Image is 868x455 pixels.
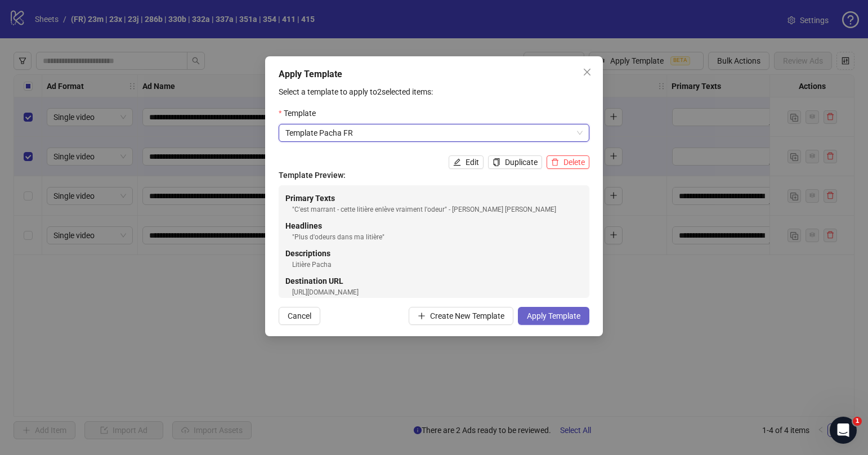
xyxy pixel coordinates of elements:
span: copy [493,158,500,166]
span: Template Pacha FR [285,124,583,141]
div: Apply Template [279,68,589,81]
button: Apply Template [518,307,589,325]
span: Apply Template [527,311,580,320]
div: "C'est marrant - cette litière enlève vraiment l'odeur" - [PERSON_NAME] [PERSON_NAME] [292,204,583,215]
span: 1 [853,417,862,426]
div: "Plus d'odeurs dans ma litière" [292,232,583,243]
span: plus [418,312,426,320]
label: Template [279,107,323,119]
div: [URL][DOMAIN_NAME] [292,287,583,298]
iframe: Intercom live chat [830,417,857,444]
span: close [583,68,592,77]
span: Delete [563,158,585,167]
strong: Primary Texts [285,194,335,203]
button: Close [578,63,596,81]
span: Duplicate [505,158,538,167]
h4: Template Preview: [279,169,589,181]
button: Create New Template [409,307,513,325]
button: Cancel [279,307,320,325]
span: Cancel [288,311,311,320]
span: Edit [466,158,479,167]
button: Delete [547,155,589,169]
p: Select a template to apply to 2 selected items: [279,86,589,98]
button: Duplicate [488,155,542,169]
strong: Descriptions [285,249,330,258]
button: Edit [449,155,484,169]
span: delete [551,158,559,166]
div: Litière Pacha [292,260,583,270]
span: Create New Template [430,311,504,320]
strong: Destination URL [285,276,343,286]
span: edit [453,158,461,166]
strong: Headlines [285,221,322,230]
